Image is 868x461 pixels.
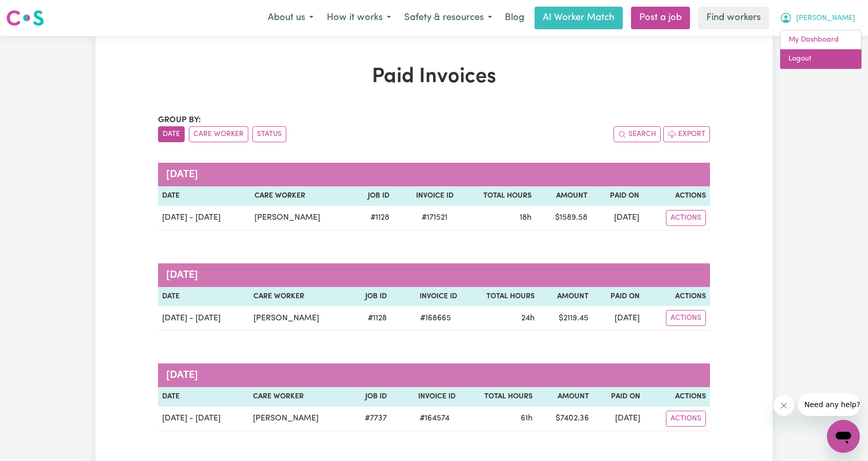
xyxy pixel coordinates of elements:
td: [PERSON_NAME] [249,306,350,331]
th: Invoice ID [393,186,457,206]
td: $ 7402.36 [537,407,593,431]
th: Date [158,186,250,206]
th: Paid On [591,186,643,206]
h1: Paid Invoices [158,65,710,89]
button: sort invoices by paid status [252,126,286,142]
a: Post a job [631,7,690,29]
iframe: Button to launch messaging window [827,420,860,453]
th: Care Worker [250,186,352,206]
button: How it works [320,7,398,29]
th: Actions [644,387,710,407]
th: Paid On [593,287,644,306]
a: AI Worker Match [535,7,623,29]
button: Search [614,126,661,142]
th: Actions [643,186,710,206]
th: Total Hours [460,387,537,407]
button: Actions [666,210,706,226]
a: Logout [780,49,861,69]
th: Paid On [593,387,644,407]
th: Care Worker [249,287,350,306]
button: My Account [773,7,862,29]
th: Job ID [350,287,391,306]
th: Invoice ID [391,287,461,306]
a: My Dashboard [780,30,861,50]
th: Care Worker [249,387,349,407]
td: [DATE] [593,407,644,431]
td: [DATE] [593,306,644,331]
a: Blog [499,7,530,29]
span: # 171521 [416,212,453,224]
td: [PERSON_NAME] [249,407,349,431]
td: [DATE] - [DATE] [158,206,250,230]
td: [DATE] [591,206,643,230]
button: sort invoices by date [158,126,185,142]
th: Total Hours [458,186,536,206]
button: sort invoices by care worker [189,126,248,142]
th: Date [158,287,249,306]
th: Actions [644,287,710,306]
td: [DATE] - [DATE] [158,407,249,431]
td: [PERSON_NAME] [250,206,352,230]
td: [DATE] - [DATE] [158,306,249,331]
button: Actions [666,411,706,427]
caption: [DATE] [158,363,710,387]
th: Total Hours [461,287,539,306]
span: 18 hours [520,214,531,222]
td: # 1128 [350,306,391,331]
button: Export [663,126,710,142]
button: Safety & resources [398,7,499,29]
caption: [DATE] [158,163,710,186]
span: 61 hours [521,414,532,422]
td: # 7737 [350,407,391,431]
th: Job ID [350,387,391,407]
span: [PERSON_NAME] [796,13,855,24]
iframe: Message from company [798,393,860,416]
td: $ 1589.58 [536,206,591,230]
td: $ 2119.45 [539,306,593,331]
a: Careseekers logo [6,6,44,30]
caption: [DATE] [158,263,710,287]
button: Actions [666,310,706,326]
img: Careseekers logo [6,9,44,27]
span: 24 hours [521,314,535,322]
th: Date [158,387,249,407]
td: # 1128 [352,206,393,230]
th: Amount [537,387,593,407]
div: My Account [780,30,862,69]
span: # 168665 [414,312,457,324]
iframe: Close message [774,395,794,416]
span: Need any help? [6,7,62,15]
a: Find workers [698,7,769,29]
th: Invoice ID [391,387,460,407]
th: Amount [536,186,591,206]
span: # 164574 [413,412,456,425]
th: Job ID [352,186,393,206]
button: About us [261,7,320,29]
span: Group by: [158,116,201,124]
th: Amount [539,287,593,306]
